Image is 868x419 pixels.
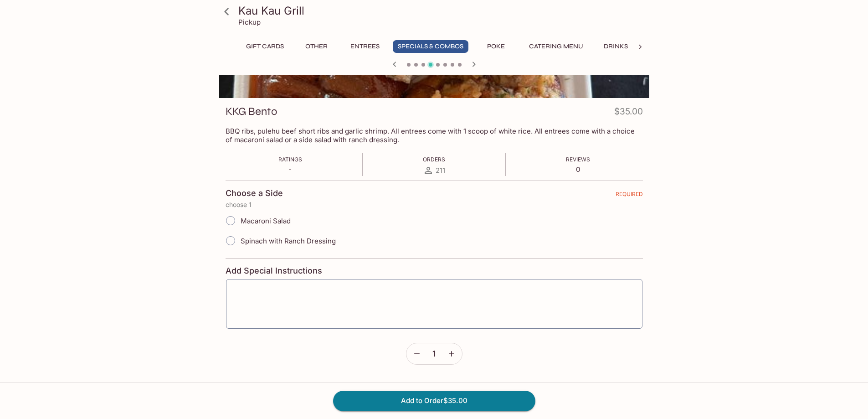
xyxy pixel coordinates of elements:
[278,156,302,163] span: Ratings
[393,40,468,53] button: Specials & Combos
[614,104,643,122] h4: $35.00
[476,40,517,53] button: Poke
[238,4,646,18] h3: Kau Kau Grill
[241,40,289,53] button: Gift Cards
[344,40,385,53] button: Entrees
[432,349,436,359] span: 1
[226,188,283,198] h4: Choose a Side
[241,217,291,225] span: Macaroni Salad
[238,18,261,26] p: Pickup
[333,391,535,411] button: Add to Order$35.00
[524,40,588,53] button: Catering Menu
[616,191,643,201] span: REQUIRED
[596,40,637,53] button: Drinks
[278,165,302,174] p: -
[423,156,445,163] span: Orders
[226,266,643,276] h4: Add Special Instructions
[226,127,643,144] p: BBQ ribs, pulehu beef short ribs and garlic shrimp. All entrees come with 1 scoop of white rice. ...
[296,40,337,53] button: Other
[241,237,336,245] span: Spinach with Ranch Dressing
[566,156,590,163] span: Reviews
[226,201,643,208] p: choose 1
[436,166,445,175] span: 211
[226,104,277,119] h3: KKG Bento
[566,165,590,174] p: 0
